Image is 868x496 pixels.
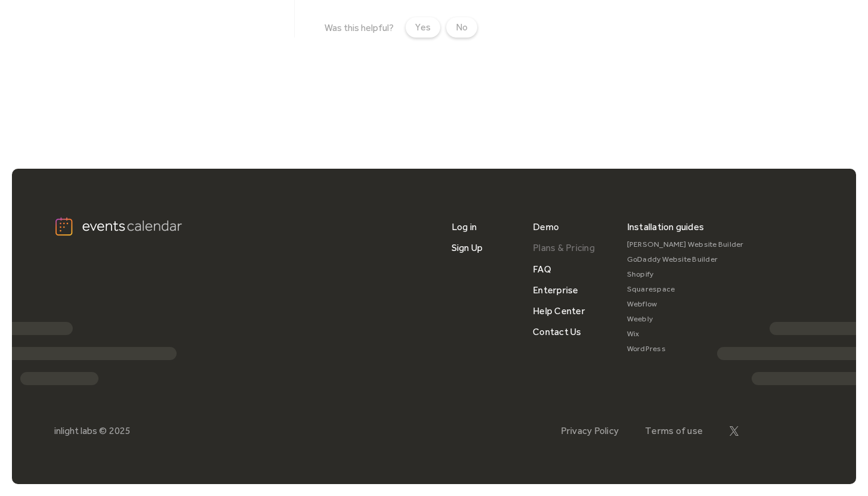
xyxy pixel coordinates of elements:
[415,20,431,35] div: Yes
[561,425,619,436] a: Privacy Policy
[456,20,468,35] div: No
[452,216,477,237] a: Log in
[406,17,440,38] a: Yes
[627,252,744,267] a: GoDaddy Website Builder
[627,342,744,356] a: WordPress
[645,425,703,436] a: Terms of use
[109,425,131,436] div: 2025
[533,280,578,300] a: Enterprise
[627,282,744,297] a: Squarespace
[627,216,705,237] div: Installation guides
[533,259,551,280] a: FAQ
[627,327,744,342] a: Wix
[627,267,744,282] a: Shopify
[325,22,394,33] div: Was this helpful?
[452,237,483,258] a: Sign Up
[627,237,744,252] a: [PERSON_NAME] Website Builder
[54,425,107,436] div: inlight labs ©
[627,312,744,327] a: Weebly
[533,321,581,342] a: Contact Us
[446,17,477,38] a: No
[533,300,585,321] a: Help Center
[533,237,595,258] a: Plans & Pricing
[627,297,744,312] a: Webflow
[533,216,559,237] a: Demo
